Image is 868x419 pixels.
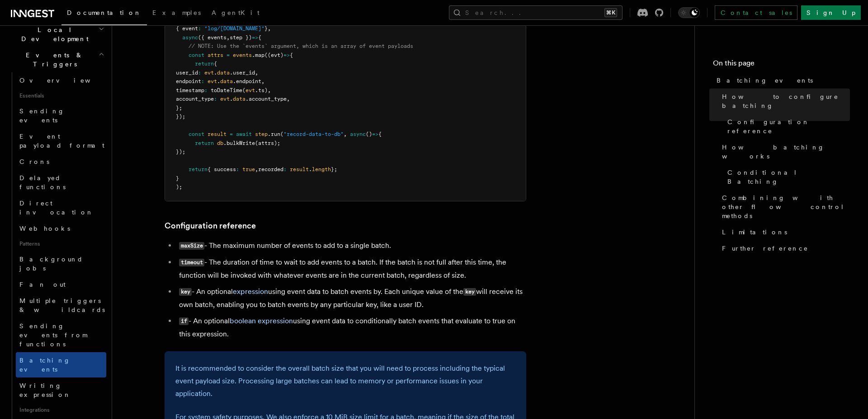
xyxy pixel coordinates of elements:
[214,61,217,67] span: {
[19,225,70,232] span: Webhooks
[331,166,337,172] span: };
[718,88,850,114] a: How to configure batching
[19,158,49,165] span: Crons
[16,318,106,352] a: Sending events from functions
[176,315,526,340] li: - An optional using event data to conditionally batch events that evaluate to true on this expres...
[252,34,258,41] span: =>
[198,34,226,41] span: ({ events
[16,293,106,318] a: Multiple triggers & wildcards
[16,403,106,417] span: Integrations
[214,96,217,102] span: :
[165,219,256,232] a: Configuration reference
[236,131,252,137] span: await
[16,128,106,154] a: Event payload format
[264,52,283,58] span: ((evt)
[718,224,850,240] a: Limitations
[268,131,280,137] span: .run
[255,131,268,137] span: step
[189,131,204,137] span: const
[255,140,280,146] span: (attrs);
[220,96,230,102] span: evt
[19,77,113,84] span: Overview
[449,5,623,20] button: Search...⌘K
[16,103,106,128] a: Sending events
[344,131,347,137] span: ,
[226,34,230,41] span: ,
[179,288,192,296] code: key
[19,174,66,191] span: Delayed functions
[19,382,71,398] span: Writing expression
[204,25,264,32] span: "log/[DOMAIN_NAME]"
[255,70,258,76] span: ,
[261,78,264,84] span: ,
[201,78,204,84] span: :
[16,251,106,276] a: Background jobs
[372,131,378,137] span: =>
[236,166,239,172] span: :
[176,87,204,93] span: timestamp
[678,7,700,18] button: Toggle dark mode
[217,70,230,76] span: data
[220,78,233,84] span: data
[212,9,259,16] span: AgentKit
[176,96,214,102] span: account_type
[147,3,206,24] a: Examples
[718,190,850,224] a: Combining with other flow control methods
[7,51,99,69] span: Events & Triggers
[722,143,850,161] span: How batching works
[255,166,258,172] span: ,
[67,9,142,16] span: Documentation
[19,322,87,348] span: Sending events from functions
[463,288,476,296] code: key
[290,52,293,58] span: {
[19,357,71,373] span: Batching events
[258,34,261,41] span: {
[198,70,201,76] span: :
[198,25,201,32] span: :
[176,239,526,252] li: - The maximum number of events to add to a single batch.
[264,25,268,32] span: }
[7,47,106,72] button: Events & Triggers
[242,166,255,172] span: true
[176,113,185,120] span: });
[16,220,106,237] a: Webhooks
[252,52,264,58] span: .map
[195,140,214,146] span: return
[312,166,331,172] span: length
[16,88,106,103] span: Essentials
[7,25,99,43] span: Local Development
[16,72,106,88] a: Overview
[309,166,312,172] span: .
[189,166,208,172] span: return
[268,87,271,93] span: ,
[189,43,413,49] span: // NOTE: Use the `events` argument, which is an array of event payloads
[208,131,226,137] span: result
[19,297,105,313] span: Multiple triggers & wildcards
[230,34,252,41] span: step })
[230,131,233,137] span: =
[801,5,861,20] a: Sign Up
[206,3,265,24] a: AgentKit
[16,276,106,293] a: Fan out
[230,317,293,325] a: boolean expression
[19,200,94,216] span: Direct invocation
[722,244,808,253] span: Further reference
[713,72,850,88] a: Batching events
[242,87,245,93] span: (
[258,166,283,172] span: recorded
[283,131,344,137] span: "record-data-to-db"
[217,78,220,84] span: .
[182,34,198,41] span: async
[175,362,515,400] p: It is recommended to consider the overall batch size that you will need to process including the ...
[208,52,223,58] span: attrs
[350,131,366,137] span: async
[179,317,189,325] code: if
[179,242,204,250] code: maxSize
[718,139,850,164] a: How batching works
[223,140,255,146] span: .bulkWrite
[176,175,179,182] span: }
[283,166,287,172] span: :
[378,131,382,137] span: {
[230,96,233,102] span: .
[715,5,797,20] a: Contact sales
